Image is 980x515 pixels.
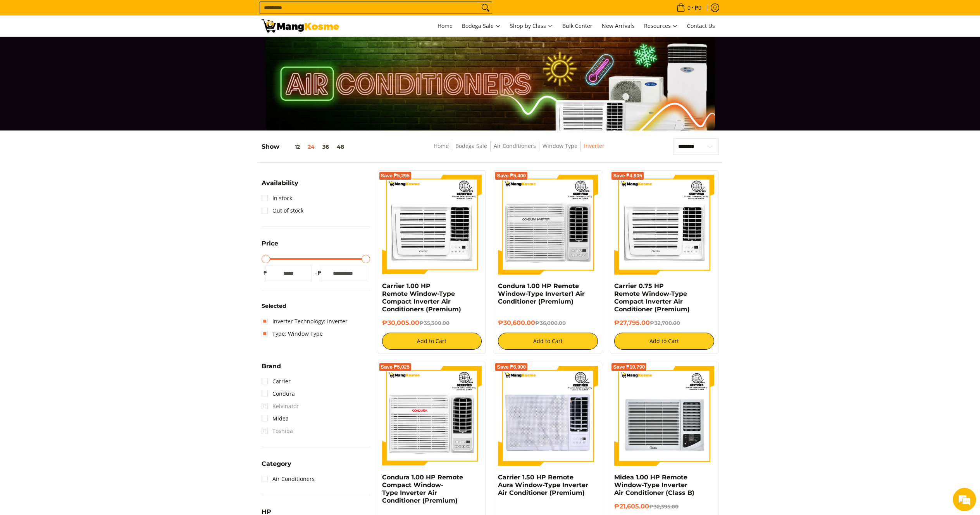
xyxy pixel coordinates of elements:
h6: ₱30,600.00 [498,319,598,327]
img: Condura 1.00 HP Remote Window-Type Inverter1 Air Conditioner (Premium) [498,175,598,275]
nav: Breadcrumbs [386,141,653,159]
a: Resources [640,15,682,36]
a: Home [434,142,449,149]
nav: Main Menu [347,15,719,36]
summary: Open [262,240,278,252]
a: Carrier 1.50 HP Remote Aura Window-Type Inverter Air Conditioner (Premium) [498,474,588,496]
a: Condura [262,388,295,400]
a: Shop by Class [506,15,557,36]
a: Bulk Center [558,15,596,36]
img: Carrier 0.75 HP Remote Window-Type Compact Inverter Air Conditioner (Premium) [614,175,714,275]
del: ₱35,300.00 [419,320,450,326]
a: Carrier [262,375,291,388]
a: Contact Us [683,15,719,36]
span: Category [262,461,291,467]
del: ₱32,395.00 [649,503,679,510]
button: Add to Cart [614,333,714,350]
button: 36 [319,144,333,150]
span: Save ₱5,295 [381,173,410,178]
a: Midea [262,412,289,425]
a: Bodega Sale [455,142,487,149]
a: Midea 1.00 HP Remote Window-Type Inverter Air Conditioner (Class B) [614,474,694,496]
summary: Open [262,461,291,473]
button: 48 [333,144,348,150]
span: ₱ [316,269,324,277]
img: Bodega Sale Aircon l Mang Kosme: Home Appliances Warehouse Sale Window Type [262,19,339,33]
span: Brand [262,363,281,369]
a: Out of stock [262,204,303,217]
span: Resources [644,21,678,31]
button: Add to Cart [498,333,598,350]
span: Contact Us [687,22,715,29]
span: Save ₱5,025 [381,365,410,369]
span: Availability [262,180,298,186]
a: Condura 1.00 HP Remote Compact Window-Type Inverter Air Conditioner (Premium) [382,474,463,504]
h6: Selected [262,303,370,310]
a: Carrier 1.00 HP Remote Window-Type Compact Inverter Air Conditioners (Premium) [382,282,461,313]
del: ₱36,000.00 [535,320,566,326]
span: Toshiba [262,425,293,437]
del: ₱32,700.00 [650,320,680,326]
img: Carrier 1.50 HP Remote Aura Window-Type Inverter Air Conditioner (Premium) [498,366,598,466]
a: Inverter Technology: Inverter [262,315,348,328]
span: Save ₱5,400 [497,173,526,178]
a: Window Type [543,142,577,149]
span: Bodega Sale [462,21,501,31]
span: ₱ [262,269,269,277]
button: 12 [279,144,304,150]
a: Air Conditioners [494,142,536,149]
span: Save ₱10,790 [613,365,645,369]
a: In stock [262,192,292,204]
h6: ₱21,605.00 [614,503,714,510]
span: • [674,3,704,12]
span: New Arrivals [602,22,635,29]
img: Midea 1.00 HP Remote Window-Type Inverter Air Conditioner (Class B) [614,366,714,466]
img: Carrier 1.00 HP Remote Window-Type Compact Inverter Air Conditioners (Premium) [382,175,482,275]
a: Carrier 0.75 HP Remote Window-Type Compact Inverter Air Conditioner (Premium) [614,282,690,313]
span: ₱0 [694,5,703,10]
span: Inverter [584,141,605,151]
button: Add to Cart [382,333,482,350]
h6: ₱30,005.00 [382,319,482,327]
a: New Arrivals [598,15,639,36]
span: Kelvinator [262,400,299,412]
a: Home [434,15,456,36]
h6: ₱27,795.00 [614,319,714,327]
a: Bodega Sale [458,15,505,36]
span: HP [262,509,271,515]
span: Shop by Class [510,21,553,31]
button: 24 [304,144,319,150]
span: Price [262,240,278,247]
summary: Open [262,363,281,375]
a: Type: Window Type [262,328,323,340]
a: Condura 1.00 HP Remote Window-Type Inverter1 Air Conditioner (Premium) [498,282,585,305]
span: Bulk Center [562,22,592,29]
h5: Show [262,143,348,151]
span: Save ₱4,905 [613,173,642,178]
span: Home [437,22,453,29]
img: Condura 1.00 HP Remote Compact Window-Type Inverter Air Conditioner (Premium) [382,366,482,466]
span: 0 [686,5,692,10]
button: Search [479,2,492,14]
a: Air Conditioners [262,473,315,485]
summary: Open [262,180,298,192]
span: Save ₱6,000 [497,365,526,369]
